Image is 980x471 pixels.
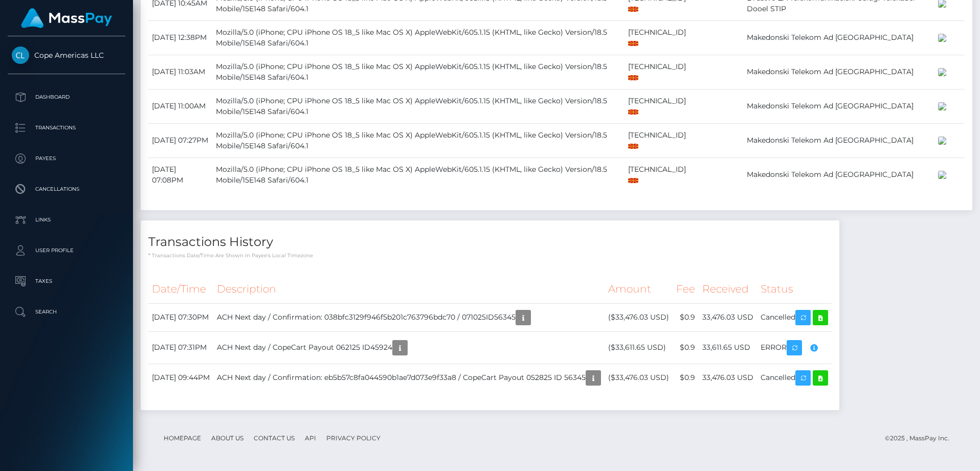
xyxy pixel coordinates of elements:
a: User Profile [8,238,125,263]
h4: Transactions History [148,233,832,251]
td: ERROR [757,331,832,364]
td: Mozilla/5.0 (iPhone; CPU iPhone OS 18_5 like Mac OS X) AppleWebKit/605.1.15 (KHTML, like Gecko) V... [212,123,625,158]
img: mk.png [628,7,638,12]
img: 200x100 [938,68,946,76]
td: Mozilla/5.0 (iPhone; CPU iPhone OS 18_5 like Mac OS X) AppleWebKit/605.1.15 (KHTML, like Gecko) V... [212,158,625,192]
th: Amount [605,275,673,303]
a: Taxes [8,268,125,294]
th: Date/Time [148,275,213,303]
td: ACH Next day / Confirmation: eb5b57c8fa044590b1ae7d073e9f33a8 / CopeCart Payout 052825 ID 56345 [213,364,605,392]
td: ($33,611.65 USD) [605,331,673,364]
td: 33,476.03 USD [699,364,757,392]
p: User Profile [12,243,121,258]
td: Makedonski Telekom Ad [GEOGRAPHIC_DATA] [743,89,934,123]
th: Fee [673,275,699,303]
p: Dashboard [12,89,121,105]
td: ($33,476.03 USD) [605,303,673,331]
td: Makedonski Telekom Ad [GEOGRAPHIC_DATA] [743,20,934,55]
td: Makedonski Telekom Ad [GEOGRAPHIC_DATA] [743,55,934,89]
td: [DATE] 07:08PM [148,158,212,192]
a: Homepage [160,430,205,446]
a: About Us [207,430,248,446]
td: [DATE] 07:30PM [148,303,213,331]
td: ($33,476.03 USD) [605,364,673,392]
p: Links [12,212,121,228]
a: Links [8,207,125,233]
td: ACH Next day / CopeCart Payout 062125 ID45924 [213,331,605,364]
td: [TECHNICAL_ID] [625,89,698,123]
div: © 2025 , MassPay Inc. [885,433,957,444]
img: Cope Americas LLC [12,47,29,64]
a: Transactions [8,115,125,141]
p: Search [12,304,121,320]
td: [DATE] 07:27PM [148,123,212,158]
span: Cope Americas LLC [8,51,125,60]
a: Payees [8,146,125,171]
img: mk.png [628,41,638,46]
img: 200x100 [938,137,946,145]
img: mk.png [628,178,638,183]
img: mk.png [628,75,638,80]
p: * Transactions date/time are shown in payee's local timezone [148,252,832,259]
a: API [301,430,320,446]
td: [TECHNICAL_ID] [625,20,698,55]
p: Taxes [12,274,121,289]
td: [DATE] 11:00AM [148,89,212,123]
img: 200x100 [938,102,946,110]
td: Cancelled [757,364,832,392]
a: Search [8,299,125,325]
p: Transactions [12,120,121,136]
p: Cancellations [12,182,121,197]
td: Makedonski Telekom Ad [GEOGRAPHIC_DATA] [743,158,934,192]
td: Mozilla/5.0 (iPhone; CPU iPhone OS 18_5 like Mac OS X) AppleWebKit/605.1.15 (KHTML, like Gecko) V... [212,20,625,55]
img: mk.png [628,109,638,115]
a: Privacy Policy [322,430,385,446]
img: 200x100 [938,171,946,179]
a: Dashboard [8,84,125,110]
td: Mozilla/5.0 (iPhone; CPU iPhone OS 18_5 like Mac OS X) AppleWebKit/605.1.15 (KHTML, like Gecko) V... [212,55,625,89]
a: Contact Us [250,430,299,446]
th: Description [213,275,605,303]
td: 33,476.03 USD [699,303,757,331]
td: $0.9 [673,331,699,364]
td: Makedonski Telekom Ad [GEOGRAPHIC_DATA] [743,123,934,158]
td: [DATE] 07:31PM [148,331,213,364]
img: MassPay Logo [21,8,112,28]
td: Cancelled [757,303,832,331]
td: [TECHNICAL_ID] [625,158,698,192]
td: ACH Next day / Confirmation: 038bfc3129f946f5b201c763796bdc70 / 071025ID56345 [213,303,605,331]
img: 200x100 [938,34,946,42]
td: 33,611.65 USD [699,331,757,364]
td: Mozilla/5.0 (iPhone; CPU iPhone OS 18_5 like Mac OS X) AppleWebKit/605.1.15 (KHTML, like Gecko) V... [212,89,625,123]
th: Received [699,275,757,303]
p: Payees [12,151,121,166]
a: Cancellations [8,176,125,202]
td: $0.9 [673,303,699,331]
th: Status [757,275,832,303]
td: [DATE] 12:38PM [148,20,212,55]
td: $0.9 [673,364,699,392]
td: [TECHNICAL_ID] [625,123,698,158]
td: [TECHNICAL_ID] [625,55,698,89]
td: [DATE] 11:03AM [148,55,212,89]
td: [DATE] 09:44PM [148,364,213,392]
img: mk.png [628,144,638,149]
